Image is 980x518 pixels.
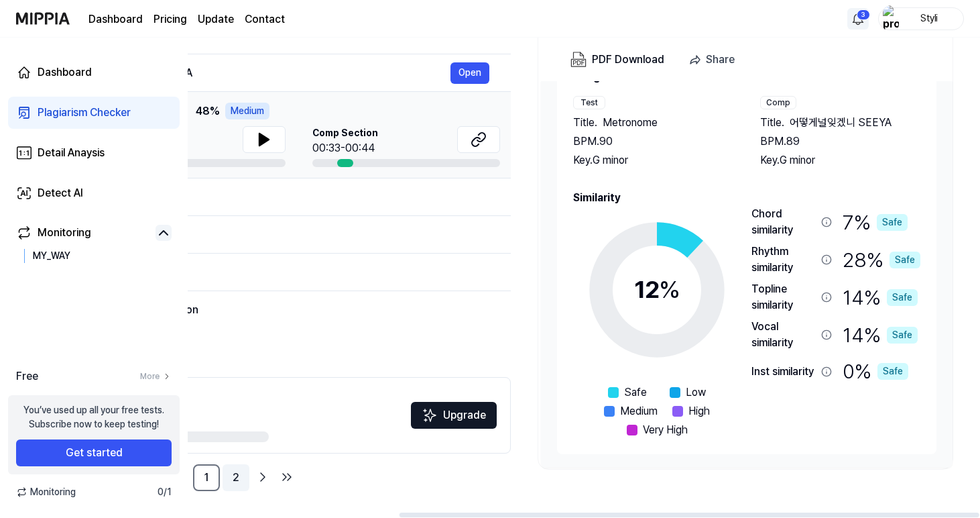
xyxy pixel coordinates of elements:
a: Pricing [154,11,187,28]
span: Very High [643,422,688,438]
div: Rhythm similarity [751,244,816,276]
div: 12 [634,272,680,308]
div: 어떻게널잊겠니 SEEYA [93,65,450,81]
span: Comp Section [312,126,378,140]
a: 1 [193,464,220,491]
span: 어떻게널잊겠니 SEEYA [790,115,892,131]
span: Low [686,384,706,401]
a: Monitoring [16,225,150,241]
span: Title . [760,115,784,131]
div: Vocal similarity [751,319,816,351]
button: profileStyli [878,7,964,30]
div: Styli [903,11,955,25]
span: Free [16,368,38,384]
a: Song InfoTestTitle.MetronomeBPM.90Key.G minorCompTitle.어떻게널잊겠니 SEEYABPM.89Key.G minorSimilarity12... [541,81,953,468]
th: Title [93,21,511,54]
div: Share [706,51,735,68]
div: 3 [857,9,870,20]
span: Title . [573,115,597,131]
div: Medium [225,103,269,119]
div: MY_WAY [33,249,70,263]
a: SparklesUpgrade [411,413,497,426]
span: Medium [620,403,658,419]
img: profile [883,5,899,32]
div: Topline similarity [751,281,816,313]
button: 알림3 [847,8,869,30]
div: Safe [887,327,918,344]
div: Tu Kali Nagin Bangi [93,227,489,243]
a: Contact [245,11,285,28]
button: PDF Download [568,46,667,73]
a: Go to next page [252,466,273,488]
div: 00:33-00:44 [312,140,378,156]
div: CHANGE RM [93,189,489,205]
div: BPM. 90 [573,134,733,150]
div: You’ve used up all your free tests. Subscribe now to keep testing! [23,403,164,431]
div: Plagiarism Checker [38,105,131,121]
a: Detail Anaysis [8,137,180,169]
div: BPM. 89 [760,134,920,150]
button: Share [683,46,745,73]
h2: Similarity [573,190,920,206]
div: Detect AI [38,185,83,201]
span: High [688,403,710,419]
div: Dashboard [38,64,92,81]
button: Open [450,62,489,84]
span: % [659,275,680,304]
span: Monitoring [16,485,76,499]
button: Get started [16,439,172,466]
a: Dashboard [88,11,143,28]
a: Dashboard [8,56,180,89]
div: Detail Anaysis [38,145,105,161]
span: Metronome [603,115,658,131]
div: 14 % [843,281,918,313]
span: 0 / 1 [158,485,172,499]
div: Inst similarity [751,364,816,380]
a: Go to last page [276,466,298,488]
div: Mystic of the Horizon [93,302,489,318]
div: Safe [877,214,908,231]
div: Test [573,96,605,109]
div: 14 % [843,319,918,351]
div: Comp [760,96,796,109]
div: Safe [890,252,920,268]
div: Safe [887,289,918,306]
a: 2 [223,464,249,491]
span: 48 % [196,103,220,119]
a: Update [198,11,234,28]
div: DeViL [93,264,489,280]
a: Detect AI [8,177,180,209]
div: PDF Download [592,51,664,68]
div: Monitoring [38,225,91,241]
img: Sparkles [422,407,438,423]
img: PDF Download [570,52,587,68]
div: Chord similarity [751,206,816,238]
a: Plagiarism Checker [8,97,180,129]
div: Key. G minor [573,152,733,168]
div: Safe [877,363,908,380]
div: 7 % [843,206,908,238]
button: Upgrade [411,402,497,429]
div: 28 % [843,244,920,276]
img: 알림 [850,11,866,27]
div: 0 % [843,356,908,386]
a: More [140,370,172,382]
div: Key. G minor [760,152,920,168]
span: Safe [624,384,647,401]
